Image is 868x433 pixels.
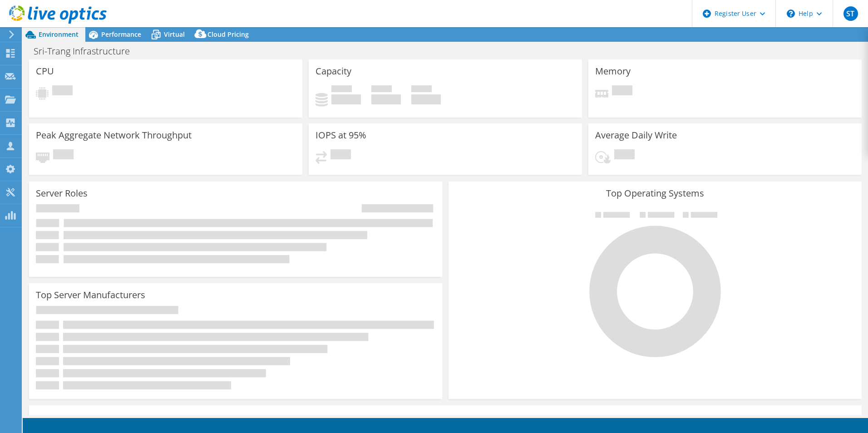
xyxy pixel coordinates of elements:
[316,130,366,140] h3: IOPS at 95%
[455,188,855,198] h3: Top Operating Systems
[53,149,74,162] span: Pending
[614,149,635,162] span: Pending
[595,66,631,76] h3: Memory
[101,30,141,39] span: Performance
[316,66,351,76] h3: Capacity
[371,85,392,94] span: Free
[612,85,632,98] span: Pending
[36,130,192,140] h3: Peak Aggregate Network Throughput
[331,85,352,94] span: Used
[207,30,249,39] span: Cloud Pricing
[787,10,795,18] svg: \n
[330,149,351,162] span: Pending
[36,66,54,76] h3: CPU
[36,188,88,198] h3: Server Roles
[843,6,858,21] span: ST
[331,94,361,104] h4: 0 GiB
[164,30,185,39] span: Virtual
[36,290,145,300] h3: Top Server Manufacturers
[30,46,144,56] h1: Sri-Trang Infrastructure
[52,85,73,98] span: Pending
[411,85,432,94] span: Total
[595,130,677,140] h3: Average Daily Write
[411,94,441,104] h4: 0 GiB
[39,30,79,39] span: Environment
[371,94,401,104] h4: 0 GiB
